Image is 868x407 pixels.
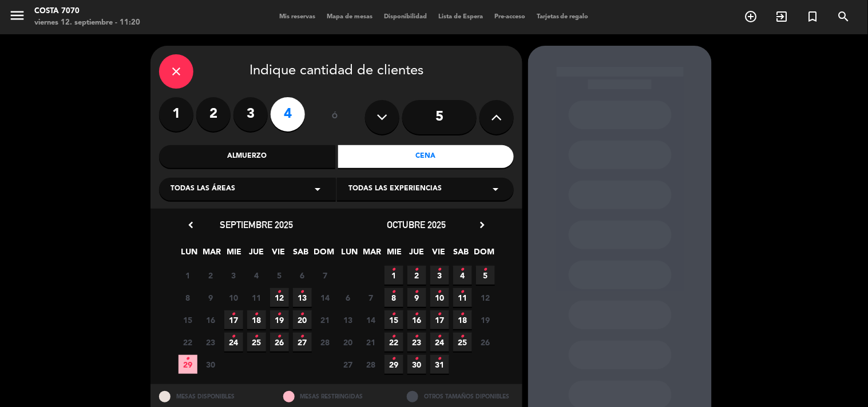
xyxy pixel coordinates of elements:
[220,219,293,230] span: septiembre 2025
[171,183,235,195] span: Todas las áreas
[483,261,487,279] i: •
[474,245,493,264] span: DOM
[316,97,354,137] div: ó
[438,328,442,346] i: •
[224,266,243,285] span: 3
[201,355,220,374] span: 30
[159,54,514,89] div: Indique cantidad de clientes
[385,266,403,285] span: 1
[392,328,396,346] i: •
[392,283,396,301] i: •
[392,305,396,324] i: •
[270,333,289,352] span: 26
[362,333,381,352] span: 21
[9,7,26,24] i: menu
[247,266,266,285] span: 4
[300,305,304,324] i: •
[255,305,259,324] i: •
[314,245,333,264] span: DOM
[292,245,311,264] span: SAB
[837,10,851,23] i: search
[348,183,442,195] span: Todas las experiencias
[321,14,378,20] span: Mapa de mesas
[430,333,449,352] span: 24
[453,333,472,352] span: 25
[461,328,465,346] i: •
[339,288,358,307] span: 6
[392,261,396,279] i: •
[169,65,183,78] i: close
[339,333,358,352] span: 20
[415,350,419,368] i: •
[316,310,335,329] span: 21
[339,310,358,329] span: 13
[179,310,197,329] span: 15
[300,328,304,346] i: •
[293,266,312,285] span: 6
[196,97,231,131] label: 2
[415,305,419,324] i: •
[224,288,243,307] span: 10
[385,310,403,329] span: 15
[438,350,442,368] i: •
[300,283,304,301] i: •
[453,266,472,285] span: 4
[338,145,514,168] div: Cena
[438,305,442,324] i: •
[453,288,472,307] span: 11
[201,266,220,285] span: 2
[407,333,426,352] span: 23
[385,355,403,374] span: 29
[159,97,193,131] label: 1
[476,219,488,231] i: chevron_right
[407,245,426,264] span: JUE
[179,355,197,374] span: 29
[775,10,789,23] i: exit_to_app
[476,288,495,307] span: 12
[415,283,419,301] i: •
[316,288,335,307] span: 14
[270,310,289,329] span: 19
[247,245,266,264] span: JUE
[339,355,358,374] span: 27
[378,14,433,20] span: Disponibilidad
[433,14,489,20] span: Lista de Espera
[806,10,820,23] i: turned_in_not
[201,288,220,307] span: 9
[224,333,243,352] span: 24
[271,97,305,131] label: 4
[415,261,419,279] i: •
[340,245,359,264] span: LUN
[385,288,403,307] span: 8
[385,245,404,264] span: MIE
[232,328,236,346] i: •
[438,261,442,279] i: •
[269,245,288,264] span: VIE
[232,305,236,324] i: •
[179,333,197,352] span: 22
[430,245,449,264] span: VIE
[385,333,403,352] span: 22
[476,310,495,329] span: 19
[180,245,199,264] span: LUN
[415,328,419,346] i: •
[247,310,266,329] span: 18
[185,219,197,231] i: chevron_left
[203,245,221,264] span: MAR
[311,182,324,196] i: arrow_drop_down
[293,288,312,307] span: 13
[225,245,244,264] span: MIE
[438,283,442,301] i: •
[316,333,335,352] span: 28
[278,328,282,346] i: •
[255,328,259,346] i: •
[407,288,426,307] span: 9
[430,310,449,329] span: 17
[179,288,197,307] span: 8
[159,145,335,168] div: Almuerzo
[316,266,335,285] span: 7
[274,14,321,20] span: Mis reservas
[362,310,381,329] span: 14
[387,219,446,230] span: octubre 2025
[34,6,140,17] div: Costa 7070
